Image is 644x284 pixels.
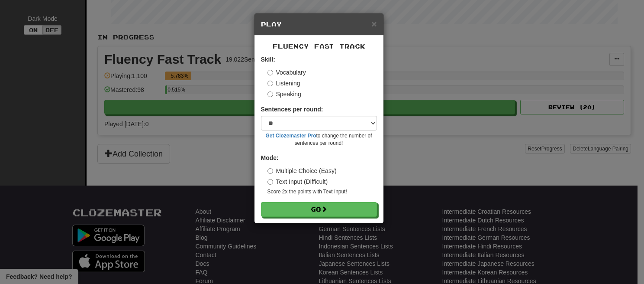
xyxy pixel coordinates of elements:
[267,70,273,75] input: Vocabulary
[267,179,273,185] input: Text Input (Difficult)
[261,56,275,63] strong: Skill:
[267,91,273,97] input: Speaking
[267,90,301,98] label: Speaking
[267,68,306,77] label: Vocabulary
[267,79,300,88] label: Listening
[267,168,273,174] input: Multiple Choice (Easy)
[267,166,337,175] label: Multiple Choice (Easy)
[267,188,377,196] small: Score 2x the points with Text Input !
[371,19,377,28] button: Close
[267,81,273,86] input: Listening
[371,19,377,29] span: ×
[267,177,328,186] label: Text Input (Difficult)
[266,133,316,139] a: Get Clozemaster Pro
[273,42,365,50] span: Fluency Fast Track
[261,105,323,114] label: Sentences per round:
[261,154,279,161] strong: Mode:
[261,202,377,217] button: Go
[261,20,377,29] h5: Play
[261,132,377,147] small: to change the number of sentences per round!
